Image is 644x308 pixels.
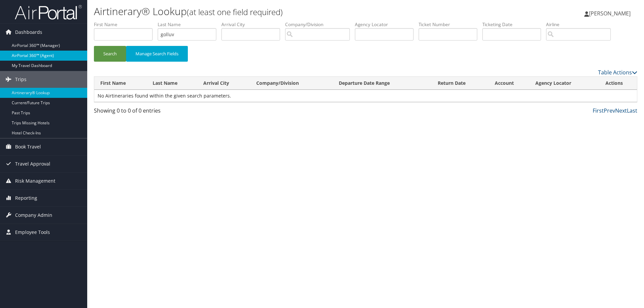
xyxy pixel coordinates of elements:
th: Agency Locator: activate to sort column ascending [529,77,599,90]
a: Last [627,107,637,114]
button: Manage Search Fields [126,46,188,62]
span: Employee Tools [15,224,50,241]
label: Ticketing Date [482,21,546,28]
h1: Airtinerary® Lookup [94,4,456,18]
label: Arrival City [221,21,285,28]
small: (at least one field required) [187,6,283,17]
th: Account: activate to sort column ascending [489,77,529,90]
th: First Name: activate to sort column ascending [94,77,147,90]
button: Search [94,46,126,62]
a: Next [615,107,627,114]
span: Book Travel [15,138,41,155]
span: Trips [15,71,26,88]
label: Agency Locator [355,21,419,28]
th: Actions [599,77,637,90]
label: Airline [546,21,616,28]
span: [PERSON_NAME] [589,10,631,17]
a: First [593,107,604,114]
span: Dashboards [15,24,42,41]
th: Company/Division [250,77,332,90]
th: Return Date: activate to sort column ascending [432,77,489,90]
label: Company/Division [285,21,355,28]
th: Last Name: activate to sort column ascending [147,77,198,90]
th: Departure Date Range: activate to sort column ascending [333,77,432,90]
span: Travel Approval [15,156,50,172]
td: No Airtineraries found within the given search parameters. [94,90,637,102]
a: Table Actions [598,69,637,76]
label: Last Name [158,21,221,28]
th: Arrival City: activate to sort column ascending [197,77,250,90]
span: Risk Management [15,173,55,189]
label: Ticket Number [419,21,482,28]
a: Prev [604,107,615,114]
label: First Name [94,21,158,28]
a: [PERSON_NAME] [584,3,637,23]
img: airportal-logo.png [15,4,82,20]
span: Reporting [15,190,37,206]
div: Showing 0 to 0 of 0 entries [94,107,222,118]
span: Company Admin [15,207,52,224]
